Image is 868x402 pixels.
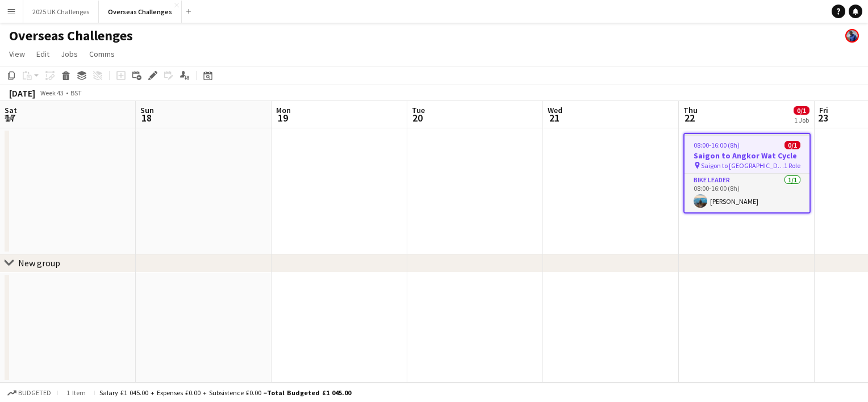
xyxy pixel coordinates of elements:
span: Saigon to [GEOGRAPHIC_DATA] [701,161,784,170]
span: 20 [410,111,425,124]
div: Salary £1 045.00 + Expenses £0.00 + Subsistence £0.00 = [99,388,351,397]
span: 23 [817,111,828,124]
app-job-card: 08:00-16:00 (8h)0/1Saigon to Angkor Wat Cycle Saigon to [GEOGRAPHIC_DATA]1 RoleBike Leader1/108:0... [683,133,811,213]
span: Week 43 [37,89,66,97]
span: Wed [548,105,562,115]
app-user-avatar: Andy Baker [845,29,859,43]
span: Sat [5,105,17,115]
span: Jobs [61,49,78,59]
a: Edit [32,47,54,61]
span: 21 [546,111,562,124]
span: Total Budgeted £1 045.00 [267,388,351,397]
app-card-role: Bike Leader1/108:00-16:00 (8h)[PERSON_NAME] [685,174,809,212]
div: BST [70,89,82,97]
h3: Saigon to Angkor Wat Cycle [685,150,809,161]
div: New group [18,257,60,269]
span: 22 [682,111,698,124]
a: Jobs [56,47,82,61]
a: View [5,47,30,61]
h1: Overseas Challenges [9,27,133,44]
div: 1 Job [794,116,809,124]
span: Comms [89,49,115,59]
span: Sun [140,105,154,115]
span: 17 [3,111,17,124]
span: 18 [139,111,154,124]
button: 2025 UK Challenges [23,1,99,23]
button: Overseas Challenges [99,1,182,23]
span: 0/1 [794,106,809,115]
button: Budgeted [6,387,53,399]
span: 08:00-16:00 (8h) [694,141,740,149]
span: Tue [412,105,425,115]
span: Budgeted [18,389,51,397]
span: 1 item [62,388,90,397]
span: 0/1 [784,141,800,149]
a: Comms [85,47,119,61]
span: View [9,49,25,59]
span: Thu [683,105,698,115]
div: [DATE] [9,87,35,99]
span: Fri [819,105,828,115]
span: Edit [36,49,49,59]
span: Mon [276,105,291,115]
span: 1 Role [784,161,800,170]
span: 19 [274,111,291,124]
